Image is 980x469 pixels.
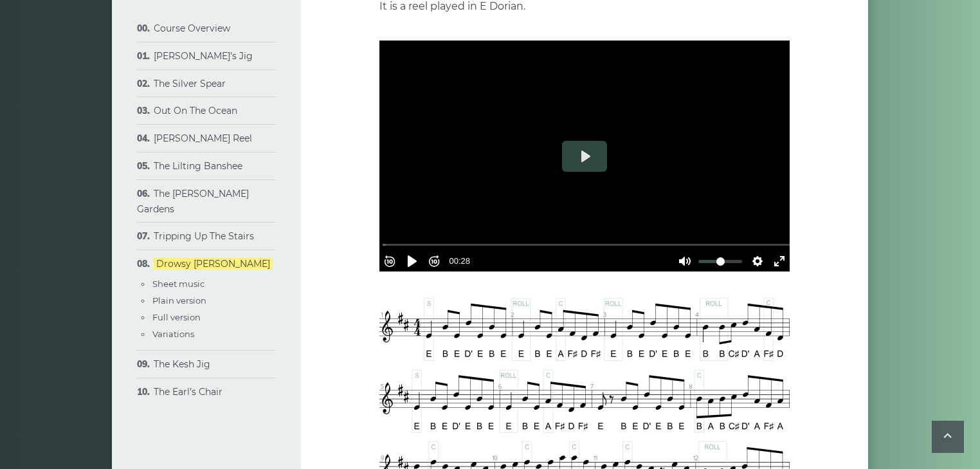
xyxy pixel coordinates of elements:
[154,50,253,62] a: [PERSON_NAME]’s Jig
[154,133,252,144] a: [PERSON_NAME] Reel
[137,188,249,215] a: The [PERSON_NAME] Gardens
[152,312,201,322] a: Full version
[152,279,204,289] a: Sheet music
[154,78,226,89] a: The Silver Spear
[154,160,242,172] a: The Lilting Banshee
[154,358,210,370] a: The Kesh Jig
[154,105,237,116] a: Out On The Ocean
[152,295,206,306] a: Plain version
[154,386,222,398] a: The Earl’s Chair
[154,23,230,34] a: Course Overview
[152,329,194,339] a: Variations
[154,230,254,242] a: Tripping Up The Stairs
[154,258,273,270] a: Drowsy [PERSON_NAME]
